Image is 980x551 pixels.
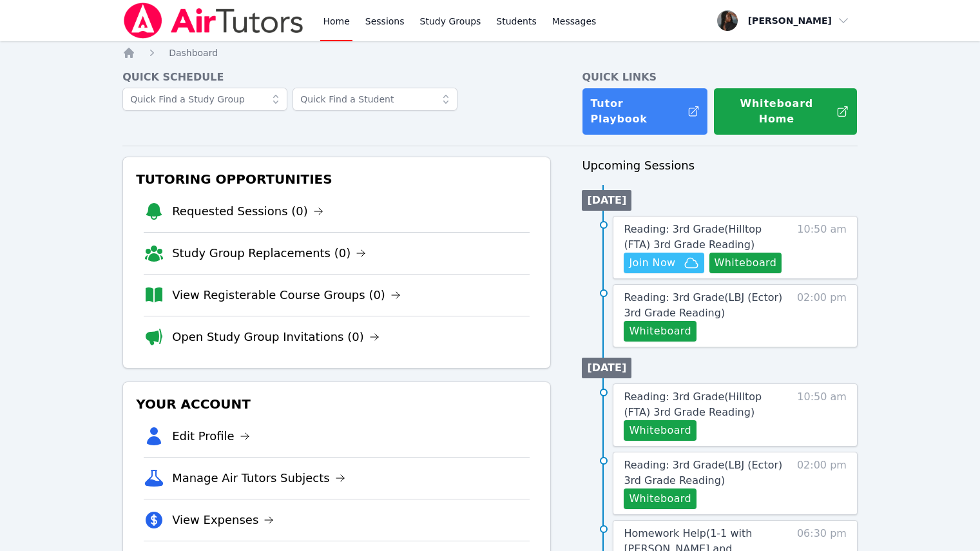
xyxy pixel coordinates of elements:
[709,253,782,273] button: Whiteboard
[797,290,847,342] span: 02:00 pm
[624,223,762,251] span: Reading: 3rd Grade ( Hilltop (FTA) 3rd Grade Reading )
[624,290,791,321] a: Reading: 3rd Grade(LBJ (Ector) 3rd Grade Reading)
[797,389,847,441] span: 10:50 am
[624,391,762,418] span: Reading: 3rd Grade ( Hilltop (FTA) 3rd Grade Reading )
[797,458,847,509] span: 02:00 pm
[293,88,457,111] input: Quick Find a Student
[624,321,697,342] button: Whiteboard
[629,255,675,271] span: Join Now
[133,392,540,416] h3: Your Account
[172,202,323,220] a: Requested Sessions (0)
[122,3,305,39] img: Air Tutors
[172,427,250,445] a: Edit Profile
[172,469,345,487] a: Manage Air Tutors Subjects
[624,222,791,253] a: Reading: 3rd Grade(Hilltop (FTA) 3rd Grade Reading)
[172,244,366,262] a: Study Group Replacements (0)
[582,70,858,85] h4: Quick Links
[172,286,401,304] a: View Registerable Course Groups (0)
[169,48,218,58] span: Dashboard
[624,253,704,273] button: Join Now
[624,488,697,509] button: Whiteboard
[122,88,287,111] input: Quick Find a Study Group
[122,70,551,85] h4: Quick Schedule
[582,190,631,211] li: [DATE]
[797,222,847,273] span: 10:50 am
[169,46,218,59] a: Dashboard
[624,291,782,319] span: Reading: 3rd Grade ( LBJ (Ector) 3rd Grade Reading )
[582,358,631,378] li: [DATE]
[133,168,540,191] h3: Tutoring Opportunities
[122,46,858,59] nav: Breadcrumb
[624,420,697,441] button: Whiteboard
[624,459,782,487] span: Reading: 3rd Grade ( LBJ (Ector) 3rd Grade Reading )
[582,157,858,175] h3: Upcoming Sessions
[713,88,858,135] button: Whiteboard Home
[582,88,708,135] a: Tutor Playbook
[624,389,791,420] a: Reading: 3rd Grade(Hilltop (FTA) 3rd Grade Reading)
[624,458,791,488] a: Reading: 3rd Grade(LBJ (Ector) 3rd Grade Reading)
[552,15,597,28] span: Messages
[172,511,274,529] a: View Expenses
[172,328,380,346] a: Open Study Group Invitations (0)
